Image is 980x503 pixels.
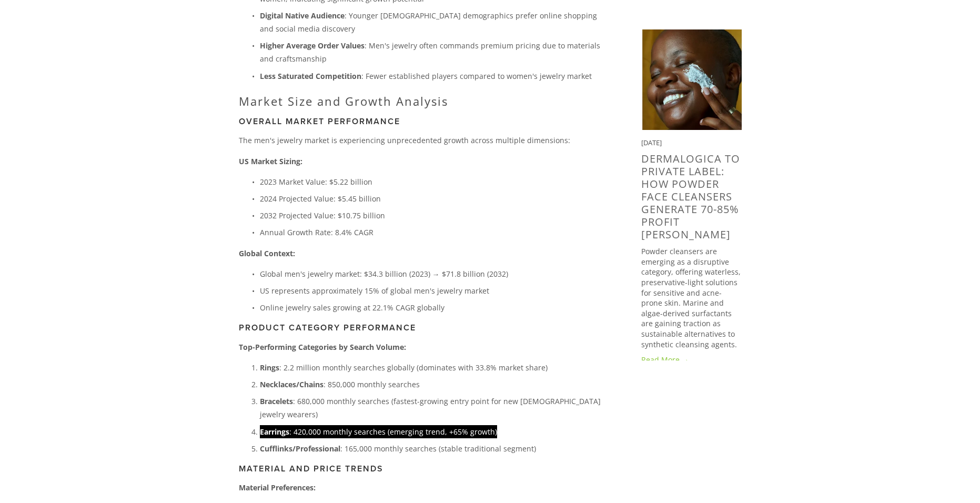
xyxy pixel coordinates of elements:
[239,94,608,108] h2: Market Size and Growth Analysis
[239,248,295,258] strong: Global Context:
[260,39,608,65] p: : Men's jewelry often commands premium pricing due to materials and craftsmanship
[260,11,345,21] strong: Digital Native Audience
[239,342,406,352] strong: Top-Performing Categories by Search Volume:
[260,442,608,455] p: : 165,000 monthly searches (stable traditional segment)
[260,9,608,35] p: : Younger [DEMOGRAPHIC_DATA] demographics prefer online shopping and social media discovery
[260,301,608,314] p: Online jewelry sales growing at 22.1% CAGR globally
[260,378,608,391] p: : 850,000 monthly searches
[260,395,608,421] p: : 680,000 monthly searches (fastest-growing entry point for new [DEMOGRAPHIC_DATA] jewelry wearers)
[260,69,608,83] p: : Fewer established players compared to women's jewelry market
[260,175,608,188] p: 2023 Market Value: $5.22 billion
[239,464,608,474] h3: Material and Price Trends
[641,246,742,349] p: Powder cleansers are emerging as a disruptive category, offering waterless, preservative-light so...
[641,152,740,242] a: Dermalogica to Private Label: How Powder Face Cleansers Generate 70-85% Profit [PERSON_NAME]
[260,226,608,239] p: Annual Growth Rate: 8.4% CAGR
[260,425,608,438] p: : 420,000 monthly searches (emerging trend, +65% growth)
[260,361,608,374] p: : 2.2 million monthly searches globally (dominates with 33.8% market share)
[641,138,662,147] time: [DATE]
[260,427,289,437] strong: Earrings
[260,363,279,373] strong: Rings
[260,192,608,205] p: 2024 Projected Value: $5.45 billion
[239,134,608,147] p: The men's jewelry market is experiencing unprecedented growth across multiple dimensions:
[641,29,742,130] img: Dermalogica to Private Label: How Powder Face Cleansers Generate 70-85% Profit Margins
[260,444,340,454] strong: Cufflinks/Professional
[239,156,302,166] strong: US Market Sizing:
[239,482,316,492] strong: Material Preferences:
[260,41,365,51] strong: Higher Average Order Values
[641,355,742,365] a: Read More →
[260,284,608,297] p: US represents approximately 15% of global men's jewelry market
[260,267,608,280] p: Global men's jewelry market: $34.3 billion (2023) → $71.8 billion (2032)
[260,379,324,389] strong: Necklaces/Chains
[260,209,608,222] p: 2032 Projected Value: $10.75 billion
[260,71,361,81] strong: Less Saturated Competition
[239,116,608,126] h3: Overall Market Performance
[260,396,293,406] strong: Bracelets
[239,323,608,333] h3: Product Category Performance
